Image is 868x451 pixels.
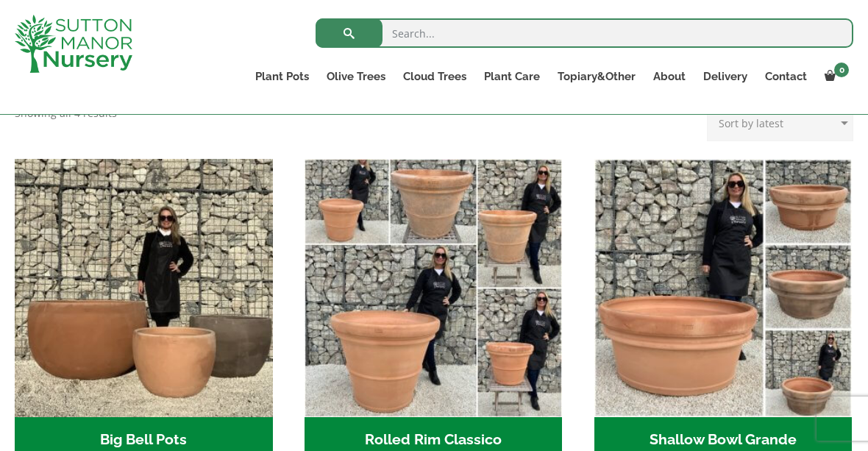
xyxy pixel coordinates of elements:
a: Olive Trees [318,66,394,87]
img: Big Bell Pots [15,159,273,417]
img: Shallow Bowl Grande [594,159,853,417]
a: Cloud Trees [394,66,475,87]
a: About [644,66,694,87]
img: Rolled Rim Classico [305,159,563,417]
input: Search... [316,18,853,48]
a: Plant Pots [246,66,318,87]
select: Shop order [707,104,853,141]
span: 0 [834,63,849,77]
a: Topiary&Other [549,66,644,87]
img: logo [15,15,132,73]
a: 0 [816,66,853,87]
a: Delivery [694,66,756,87]
a: Contact [756,66,816,87]
a: Plant Care [475,66,549,87]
